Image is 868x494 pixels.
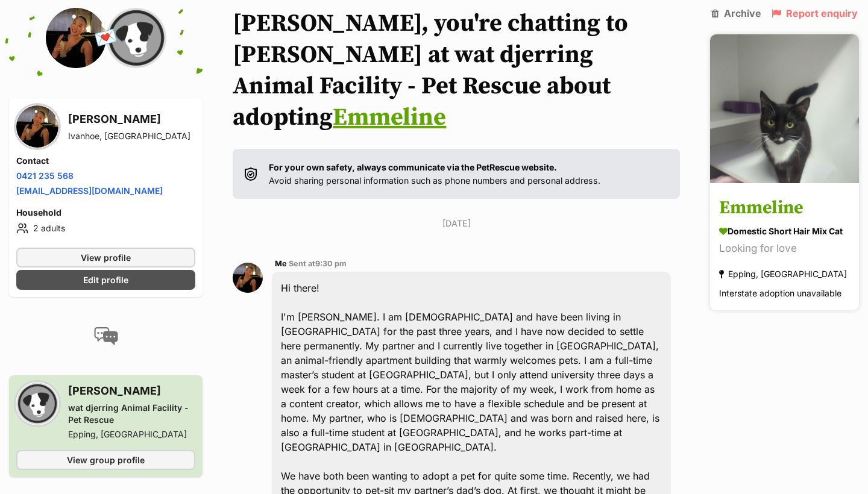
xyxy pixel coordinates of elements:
div: Epping, [GEOGRAPHIC_DATA] [719,266,847,282]
li: 2 adults [16,221,195,236]
span: Edit profile [83,274,128,286]
span: View profile [81,251,131,264]
a: Report enquiry [772,8,858,19]
span: 💌 [92,25,119,51]
span: Sent at [289,259,347,268]
h4: Household [16,207,195,219]
p: Avoid sharing personal information such as phone numbers and personal address. [269,161,600,187]
h4: Contact [16,155,195,167]
a: View profile [16,248,195,267]
span: Interstate adoption unavailable [719,288,841,298]
img: Vanessa Chim profile pic [46,8,106,68]
img: Vanessa Chim profile pic [233,263,263,293]
h1: [PERSON_NAME], you're chatting to [PERSON_NAME] at wat djerring Animal Facility - Pet Rescue abou... [233,8,680,133]
p: [DATE] [233,217,680,230]
a: Edit profile [16,270,195,290]
h3: Emmeline [719,195,850,222]
a: Emmeline [333,102,446,133]
img: conversation-icon-4a6f8262b818ee0b60e3300018af0b2d0b884aa5de6e9bcb8d3d4eeb1a70a7c4.svg [94,327,118,345]
a: [EMAIL_ADDRESS][DOMAIN_NAME] [16,186,163,196]
div: Looking for love [719,240,850,257]
span: Me [275,259,287,268]
span: View group profile [67,454,145,466]
a: 0421 235 568 [16,170,74,181]
a: View group profile [16,450,195,470]
a: Emmeline Domestic Short Hair Mix Cat Looking for love Epping, [GEOGRAPHIC_DATA] Interstate adopti... [710,186,859,310]
div: wat djerring Animal Facility - Pet Rescue [68,402,195,426]
a: Archive [711,8,761,19]
h3: [PERSON_NAME] [68,383,195,399]
img: wat djerring Animal Facility - Pet Rescue profile pic [16,383,58,425]
strong: For your own safety, always communicate via the PetRescue website. [269,162,557,172]
span: 9:30 pm [315,259,347,268]
div: Ivanhoe, [GEOGRAPHIC_DATA] [68,130,190,142]
img: wat djerring Animal Facility - Pet Rescue profile pic [106,8,166,68]
div: Domestic Short Hair Mix Cat [719,225,850,237]
img: Emmeline [710,34,859,183]
h3: [PERSON_NAME] [68,111,190,128]
div: Epping, [GEOGRAPHIC_DATA] [68,428,195,440]
img: Vanessa Chim profile pic [16,105,58,148]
